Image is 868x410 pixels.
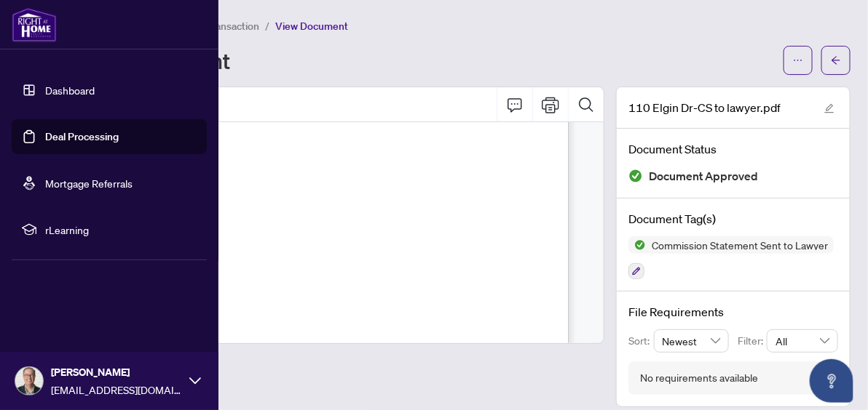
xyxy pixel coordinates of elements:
h4: Document Status [628,140,838,158]
span: View Document [275,20,348,33]
span: [PERSON_NAME] [51,364,182,380]
div: No requirements available [640,370,758,386]
button: Open asap [810,359,853,403]
span: View Transaction [181,20,259,33]
img: Status Icon [628,236,646,254]
img: logo [12,7,57,42]
a: Mortgage Referrals [45,177,133,190]
span: [EMAIL_ADDRESS][DOMAIN_NAME] [51,382,182,398]
p: Filter: [738,333,767,349]
img: Document Status [628,169,643,183]
span: arrow-left [831,55,841,65]
p: Sort: [628,333,654,349]
span: rLearning [45,222,197,238]
span: 110 Elgin Dr-CS to lawyer.pdf [628,99,781,116]
li: / [265,17,269,34]
h4: Document Tag(s) [628,210,838,228]
h4: File Requirements [628,303,838,321]
span: edit [824,103,835,113]
a: Deal Processing [45,130,119,143]
span: Document Approved [649,166,758,186]
a: Dashboard [45,84,95,97]
img: Profile Icon [15,367,43,395]
span: All [776,330,829,352]
span: Commission Statement Sent to Lawyer [646,240,834,250]
span: Newest [663,330,721,352]
span: ellipsis [793,55,803,65]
